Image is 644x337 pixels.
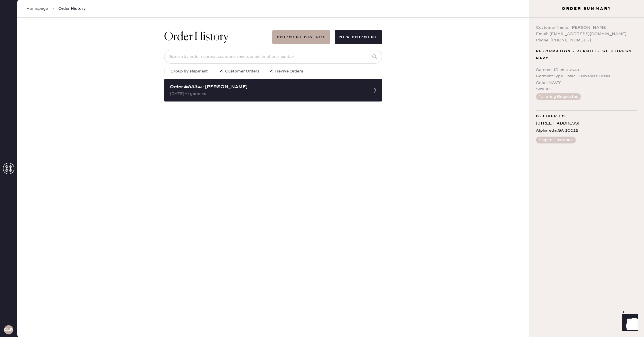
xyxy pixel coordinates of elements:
[536,24,637,31] div: Customer Name: [PERSON_NAME]
[18,61,624,68] div: Customer information
[335,30,382,44] button: New Shipment
[248,204,473,211] th: Customer
[26,6,48,12] a: Homepage
[18,68,624,89] div: # 89401 [PERSON_NAME] [PERSON_NAME] [EMAIL_ADDRESS][DOMAIN_NAME]
[170,91,366,97] div: [DATE] • 1 garment
[536,48,637,62] span: Reformation - Pernille Silk Dress NAVY
[225,68,260,74] span: Customer Orders
[536,73,637,79] div: Garment Type : Basic Sleeveless Dress
[536,67,637,73] div: Garment ID : # 1005331
[164,30,229,44] h1: Order History
[18,45,624,52] div: Order # 83341
[536,86,637,92] div: Size : XS
[18,211,105,219] td: 83341
[248,211,473,219] td: [PERSON_NAME]
[18,194,624,201] div: Orders In Shipment :
[105,211,248,219] td: [DATE]
[313,7,330,24] img: logo
[536,113,567,120] span: Deliver to:
[170,84,366,91] div: Order #83341: [PERSON_NAME]
[170,68,208,74] span: Group by shipment
[591,97,624,105] th: QTY
[80,97,591,105] th: Description
[105,204,248,211] th: Order Date
[18,39,624,45] div: Packing slip
[617,311,641,336] iframe: Front Chat
[591,105,624,112] td: 1
[272,30,330,44] button: Shipment History
[275,68,303,74] span: Revive Orders
[536,93,581,100] button: Tailoring Requested
[300,226,343,230] img: logo
[536,80,637,86] div: Color : NAVY
[80,105,591,112] td: Basic Sleeveless Dress - Reformation - Pernille Silk Dress NAVY - Size: XS
[473,211,624,219] td: 1
[164,50,382,64] input: Search by order number, customer name, email or phone number
[529,6,644,12] h3: Order Summary
[313,133,330,150] img: logo
[536,37,637,43] div: Phone: [PHONE_NUMBER]
[18,171,624,178] div: Shipment #108729
[58,6,86,12] span: Order History
[18,105,80,112] td: 1005331
[4,328,13,332] h3: CLR
[300,114,343,118] img: Logo
[18,164,624,171] div: Shipment Summary
[536,137,576,143] button: Ship to Customer
[536,120,637,134] div: [STREET_ADDRESS] Alpharetta , GA 30022
[536,31,637,37] div: Email: [EMAIL_ADDRESS][DOMAIN_NAME]
[18,97,80,105] th: ID
[473,204,624,211] th: # Garments
[18,204,105,211] th: ID
[18,178,624,185] div: Alpharetta Reformation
